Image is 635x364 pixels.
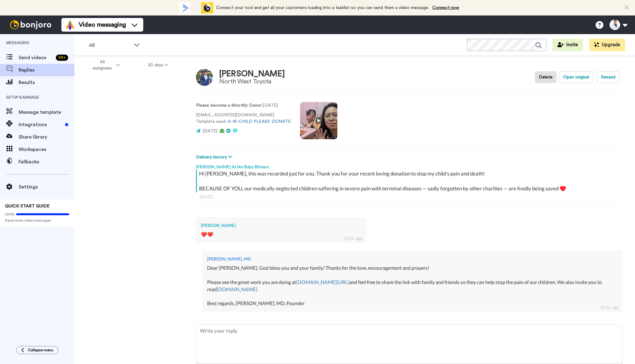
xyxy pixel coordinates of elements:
[65,20,75,30] img: vm-color.svg
[535,71,557,83] button: Delete
[19,158,74,166] span: Fallbacks
[296,279,349,285] a: [DOMAIN_NAME][URL]
[134,60,183,71] button: 30 days
[597,71,619,83] button: Resend
[89,42,131,49] span: All
[207,256,618,262] div: [PERSON_NAME], MD
[19,183,74,191] span: Settings
[19,133,74,141] span: Share library
[228,119,291,124] a: A-18-CHILD PLEASE DONATE
[79,20,126,29] span: Video messaging
[5,218,69,223] span: Send more video messages
[19,79,74,86] span: Results
[76,56,134,74] button: All assignees
[19,66,74,74] span: Replies
[5,212,15,217] span: 100%
[600,304,619,310] div: 22 hr. ago
[589,39,625,51] button: Upgrade
[19,109,74,116] span: Message template
[553,39,583,51] button: Invite
[202,129,217,133] span: [DATE]
[56,55,68,61] div: 99 +
[179,2,213,13] div: animation
[19,54,53,61] span: Send videos
[201,222,362,229] div: [PERSON_NAME]
[196,103,262,108] strong: Please become a Monthly Donor
[219,78,285,85] div: North West Toyota
[559,71,593,83] button: Open original
[28,348,53,353] span: Collapse menu
[7,20,54,29] img: bj-logo-header-white.svg
[196,69,213,86] img: Image of Daniel Antonevic
[344,235,363,242] div: 22 hr. ago
[19,121,63,128] span: Integrations
[217,286,257,292] a: [DOMAIN_NAME]
[196,112,291,125] p: [EMAIL_ADDRESS][DOMAIN_NAME] Template used:
[200,194,619,200] div: [DATE]
[201,231,362,238] div: ❤️❤️
[432,6,459,10] a: Connect now
[199,170,621,192] div: Hi [PERSON_NAME], this was recorded just for you. Thank you for your recent loving donation to st...
[196,161,623,170] div: [PERSON_NAME] At No Baby Blisters
[5,204,50,208] span: QUICK START GUIDE
[196,154,234,161] button: Delivery history
[19,146,74,153] span: Workspaces
[207,264,618,307] div: Dear [PERSON_NAME], God bless you and your family! Thanks for the love, encouragement and prayers...
[219,69,285,78] div: [PERSON_NAME]
[216,6,429,10] span: Connect your tool and get all your customers loading into a tasklist so you can send them a video...
[196,102,291,109] p: : [DATE]
[90,59,115,71] span: All assignees
[16,346,58,354] button: Collapse menu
